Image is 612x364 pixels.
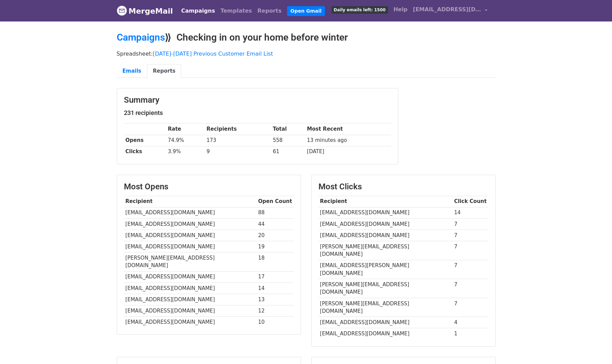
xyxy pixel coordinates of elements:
[271,146,305,157] td: 61
[257,317,294,328] td: 10
[318,182,488,192] h3: Most Clicks
[124,146,166,157] th: Clicks
[453,260,488,279] td: 7
[410,3,490,19] a: [EMAIL_ADDRESS][DOMAIN_NAME]
[453,298,488,317] td: 7
[166,146,205,157] td: 3.9%
[124,182,294,192] h3: Most Opens
[117,50,496,57] p: Spreadsheet:
[318,317,453,328] td: [EMAIL_ADDRESS][DOMAIN_NAME]
[318,218,453,230] td: [EMAIL_ADDRESS][DOMAIN_NAME]
[124,252,257,272] td: [PERSON_NAME][EMAIL_ADDRESS][DOMAIN_NAME]
[124,271,257,282] td: [EMAIL_ADDRESS][DOMAIN_NAME]
[124,294,257,305] td: [EMAIL_ADDRESS][DOMAIN_NAME]
[413,5,481,14] span: [EMAIL_ADDRESS][DOMAIN_NAME]
[147,64,181,78] a: Reports
[124,135,166,146] th: Opens
[117,5,127,16] img: MergeMail logo
[305,146,391,157] td: [DATE]
[257,305,294,316] td: 12
[257,230,294,241] td: 20
[117,32,496,43] h2: ⟫ Checking in on your home before winter
[329,3,391,16] a: Daily emails left: 1500
[257,207,294,218] td: 88
[318,328,453,339] td: [EMAIL_ADDRESS][DOMAIN_NAME]
[287,6,325,16] a: Open Gmail
[153,50,273,57] a: [DATE]-[DATE] Previous Customer Email List
[124,109,391,117] h5: 231 recipients
[117,32,165,43] a: Campaigns
[453,196,488,207] th: Click Count
[318,279,453,298] td: [PERSON_NAME][EMAIL_ADDRESS][DOMAIN_NAME]
[205,123,271,135] th: Recipients
[257,252,294,272] td: 18
[453,207,488,218] td: 14
[453,279,488,298] td: 7
[218,4,255,18] a: Templates
[117,4,173,18] a: MergeMail
[117,64,147,78] a: Emails
[257,294,294,305] td: 13
[453,218,488,230] td: 7
[318,260,453,279] td: [EMAIL_ADDRESS][PERSON_NAME][DOMAIN_NAME]
[257,271,294,282] td: 17
[124,218,257,230] td: [EMAIL_ADDRESS][DOMAIN_NAME]
[257,196,294,207] th: Open Count
[305,123,391,135] th: Most Recent
[257,241,294,252] td: 19
[318,230,453,241] td: [EMAIL_ADDRESS][DOMAIN_NAME]
[124,207,257,218] td: [EMAIL_ADDRESS][DOMAIN_NAME]
[166,123,205,135] th: Rate
[453,230,488,241] td: 7
[205,135,271,146] td: 173
[124,305,257,316] td: [EMAIL_ADDRESS][DOMAIN_NAME]
[257,282,294,294] td: 14
[318,298,453,317] td: [PERSON_NAME][EMAIL_ADDRESS][DOMAIN_NAME]
[271,123,305,135] th: Total
[331,6,388,14] span: Daily emails left: 1500
[205,146,271,157] td: 9
[257,218,294,230] td: 44
[124,317,257,328] td: [EMAIL_ADDRESS][DOMAIN_NAME]
[124,95,391,105] h3: Summary
[166,135,205,146] td: 74.9%
[179,4,218,18] a: Campaigns
[255,4,284,18] a: Reports
[453,328,488,339] td: 1
[453,317,488,328] td: 4
[124,196,257,207] th: Recipient
[318,241,453,260] td: [PERSON_NAME][EMAIL_ADDRESS][DOMAIN_NAME]
[453,241,488,260] td: 7
[391,3,410,16] a: Help
[124,230,257,241] td: [EMAIL_ADDRESS][DOMAIN_NAME]
[305,135,391,146] td: 13 minutes ago
[271,135,305,146] td: 558
[124,241,257,252] td: [EMAIL_ADDRESS][DOMAIN_NAME]
[318,196,453,207] th: Recipient
[124,282,257,294] td: [EMAIL_ADDRESS][DOMAIN_NAME]
[318,207,453,218] td: [EMAIL_ADDRESS][DOMAIN_NAME]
